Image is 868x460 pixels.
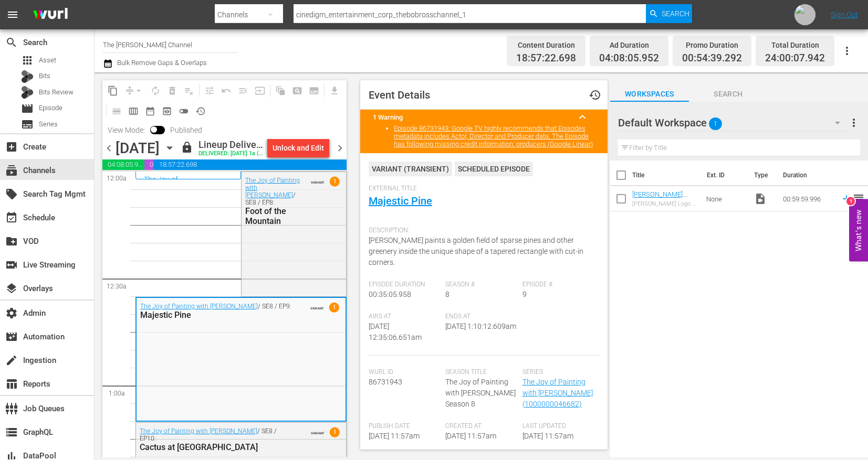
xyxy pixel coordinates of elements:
span: View Mode: [102,126,150,134]
div: 1 [846,197,855,205]
span: Download as CSV [322,80,343,101]
span: Event History [589,89,601,101]
span: 24 hours Lineup View is OFF [175,103,192,120]
span: 1 [709,113,722,135]
title: 1 Warning [373,113,570,121]
span: Bits Review [39,87,74,98]
span: 1 [329,303,339,313]
span: Bulk Remove Gaps & Overlaps [116,59,207,67]
span: Create [5,141,18,153]
span: Customize Events [197,80,218,101]
span: Week Calendar View [125,103,142,120]
span: Description: [369,227,594,235]
span: Copy Lineup [104,82,121,99]
span: 18:57:22.698 [154,159,347,170]
img: photo.jpg [794,4,815,25]
span: Update Metadata from Key Asset [252,82,268,99]
span: keyboard_arrow_up [576,111,589,123]
span: 24:00:07.942 [765,52,825,65]
span: Month Calendar View [142,103,159,120]
div: DELIVERED: [DATE] 1a (local) [198,151,263,157]
span: VARIANT [311,426,325,435]
span: [DATE] 11:57am [369,432,420,440]
span: Airs At [369,313,440,321]
span: 18:57:22.698 [516,52,576,65]
span: Fill episodes with ad slates [235,82,252,99]
span: Loop Content [147,82,164,99]
span: Event Details [369,89,430,101]
button: Unlock and Edit [267,138,329,157]
span: View History [192,103,209,120]
span: Created At [445,422,517,431]
button: history [582,82,608,108]
span: Video [754,192,767,205]
span: content_copy [108,85,118,96]
span: chevron_right [333,142,347,155]
a: Episode 86731943: Google TV highly recommends that Episodes metadata includes Actor, Director and... [394,124,593,148]
div: / SE8 / EP10: [140,427,292,452]
span: 9 [522,290,527,298]
span: Season # [445,281,517,289]
a: The Joy of Painting with [PERSON_NAME] [245,177,300,199]
span: Episode [21,102,34,115]
div: Scheduled Episode [455,162,533,176]
span: 1 [330,427,340,437]
span: External Title [369,185,594,193]
a: Sign Out [831,10,858,19]
th: Ext. ID [700,161,748,190]
a: The Joy of Painting with [PERSON_NAME] [140,303,258,310]
a: The Joy of Painting with [PERSON_NAME] [140,427,257,435]
th: Type [748,161,777,190]
span: lock [181,141,193,154]
a: Majestic Pine [369,195,432,207]
span: Series [39,119,58,130]
span: Series [522,368,594,377]
div: Default Workspace [618,108,851,137]
span: 86731943 [369,378,402,386]
span: 04:08:05.952 [599,52,659,65]
span: Day Calendar View [104,101,125,121]
span: Admin [5,307,18,319]
span: Search Tag Mgmt [5,188,18,200]
span: toggle_off [179,106,189,116]
span: calendar_view_week_outlined [128,106,139,116]
div: Bits Review [21,86,34,99]
th: Duration [777,161,840,190]
div: [DATE] [116,140,160,157]
span: 04:08:05.952 [102,159,144,170]
div: Promo Duration [682,38,742,52]
div: Lineup Delivered [198,139,263,151]
span: Workspaces [610,88,689,101]
img: ans4CAIJ8jUAAAAAAAAAAAAAAAAAAAAAAAAgQb4GAAAAAAAAAAAAAAAAAAAAAAAAJMjXAAAAAAAAAAAAAAAAAAAAAAAAgAT5G... [25,3,76,27]
th: Title [632,161,700,190]
span: Create Search Block [289,82,306,99]
span: Clear Lineup [181,82,197,99]
span: preview_outlined [162,106,172,116]
span: Toggle to switch from Published to Draft view. [150,126,158,133]
span: Last Updated [522,422,594,431]
span: VOD [5,235,18,248]
span: Ends At [445,313,517,321]
span: Bits [39,71,50,81]
span: Refresh All Search Blocks [268,80,289,101]
span: [DATE] 12:35:06.651am [369,322,422,341]
span: Wurl Id [369,368,440,377]
span: Published [165,126,207,134]
span: history_outlined [195,106,206,116]
div: Total Duration [765,38,825,52]
span: [DATE] 1:10:12.609am [445,322,516,330]
span: 00:54:39.292 [682,52,742,65]
svg: Add to Schedule [841,193,852,205]
span: Search [689,88,768,101]
div: Majestic Pine [140,310,292,320]
span: Revert to Primary Episode [218,82,235,99]
span: Episode [39,103,62,113]
span: Remove Gaps & Overlaps [121,82,147,99]
span: Live Streaming [5,259,18,271]
span: Season Title [445,368,517,377]
div: Bits [21,70,34,83]
div: Cactus at [GEOGRAPHIC_DATA] [140,442,292,452]
span: Search [5,36,18,49]
span: 1 [330,177,340,187]
span: [DATE] 11:57am [445,432,496,440]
